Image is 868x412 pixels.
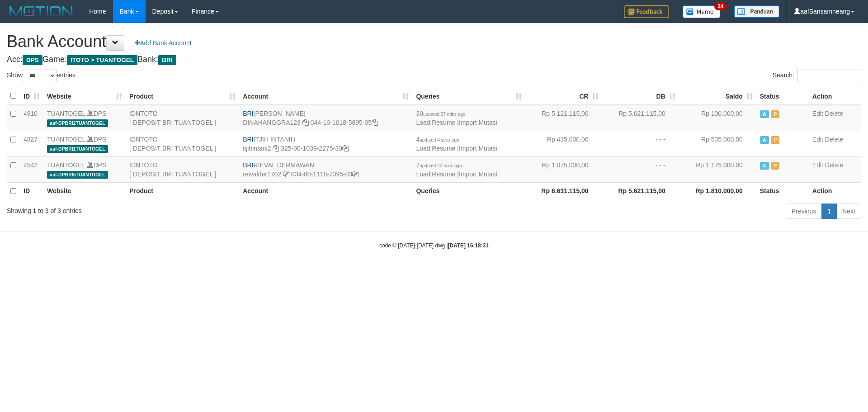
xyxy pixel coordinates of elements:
[771,162,780,170] span: Paused
[602,131,679,156] td: - - -
[412,87,525,105] th: Queries: activate to sort column ascending
[679,156,756,182] td: Rp 1.175.000,00
[714,2,726,10] span: 34
[7,33,861,51] h1: Bank Account
[416,110,497,126] span: | |
[126,156,239,182] td: IDNTOTO [ DEPOSIT BRI TUANTOGEL ]
[23,55,42,65] span: DPS
[47,171,108,179] span: aaf-DPBRI5TUANTOGEL
[129,35,197,51] a: Add Bank Account
[7,5,75,18] img: MOTION_logo.png
[416,110,465,117] span: 30
[679,182,756,200] th: Rp 1.810.000,00
[416,170,430,178] a: Load
[624,5,669,18] img: Feedback.jpg
[302,119,309,126] a: Copy DINAHANGGRA123 to clipboard
[239,182,412,200] th: Account
[416,136,497,152] span: | |
[416,161,497,178] span: | |
[239,131,412,156] td: ITJIH INTANIH 325-30-1039-2275-30
[43,156,126,182] td: DPS
[734,5,779,18] img: panduan.png
[812,110,823,117] a: Edit
[47,161,85,169] a: TUANTOGEL
[243,170,281,178] a: reivalder1702
[47,119,108,127] span: aaf-DPBRI2TUANTOGEL
[20,87,43,105] th: ID: activate to sort column ascending
[821,204,837,219] a: 1
[43,131,126,156] td: DPS
[20,182,43,200] th: ID
[158,55,176,65] span: BRI
[525,156,602,182] td: Rp 1.075.000,00
[243,161,253,169] span: BRI
[786,204,822,219] a: Previous
[420,163,462,168] span: updated 22 mins ago
[126,182,239,200] th: Product
[239,156,412,182] td: RIEVAL DERMAWAN 034-00-1118-7395-03
[773,69,861,82] label: Search:
[126,131,239,156] td: IDNTOTO [ DEPOSIT BRI TUANTOGEL ]
[432,145,455,152] a: Resume
[416,136,459,143] span: 4
[243,119,301,126] a: DINAHANGGRA123
[525,87,602,105] th: CR: activate to sort column ascending
[243,136,253,143] span: BRI
[771,136,780,144] span: Paused
[432,119,455,126] a: Resume
[812,161,823,169] a: Edit
[525,105,602,131] td: Rp 5.121.115,00
[602,182,679,200] th: Rp 5.621.115,00
[459,170,497,178] a: Import Mutasi
[760,162,769,170] span: Active
[602,87,679,105] th: DB: activate to sort column ascending
[679,87,756,105] th: Saldo: activate to sort column ascending
[825,110,843,117] a: Delete
[525,182,602,200] th: Rp 6.631.115,00
[43,182,126,200] th: Website
[760,136,769,144] span: Active
[756,182,809,200] th: Status
[20,131,43,156] td: 4827
[47,136,85,143] a: TUANTOGEL
[809,182,861,200] th: Action
[797,69,861,82] input: Search:
[525,131,602,156] td: Rp 435.000,00
[602,105,679,131] td: Rp 5.621.115,00
[243,145,271,152] a: itjihintani2
[459,145,497,152] a: Import Mutasi
[809,87,861,105] th: Action
[20,105,43,131] td: 4910
[771,110,780,118] span: Paused
[760,110,769,118] span: Active
[836,204,861,219] a: Next
[679,105,756,131] td: Rp 100.000,00
[416,145,430,152] a: Load
[602,156,679,182] td: - - -
[459,119,497,126] a: Import Mutasi
[7,69,75,82] label: Show entries
[20,156,43,182] td: 4542
[412,182,525,200] th: Queries
[416,161,462,169] span: 7
[239,105,412,131] td: [PERSON_NAME] 044-10-1018-5895-05
[679,131,756,156] td: Rp 535.000,00
[47,145,108,153] span: aaf-DPBRI1TUANTOGEL
[416,119,430,126] a: Load
[7,203,355,215] div: Showing 1 to 3 of 3 entries
[7,55,861,64] h4: Acc: Game: Bank:
[379,242,489,249] small: code © [DATE]-[DATE] dwg |
[448,242,489,249] strong: [DATE] 16:18:31
[420,137,459,142] span: updated 4 secs ago
[43,87,126,105] th: Website: activate to sort column ascending
[43,105,126,131] td: DPS
[67,55,137,65] span: ITOTO > TUANTOGEL
[683,5,721,18] img: Button%20Memo.svg
[47,110,85,117] a: TUANTOGEL
[126,87,239,105] th: Product: activate to sort column ascending
[812,136,823,143] a: Edit
[283,170,289,178] a: Copy reivalder1702 to clipboard
[825,161,843,169] a: Delete
[126,105,239,131] td: IDNTOTO [ DEPOSIT BRI TUANTOGEL ]
[273,145,279,152] a: Copy itjihintani2 to clipboard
